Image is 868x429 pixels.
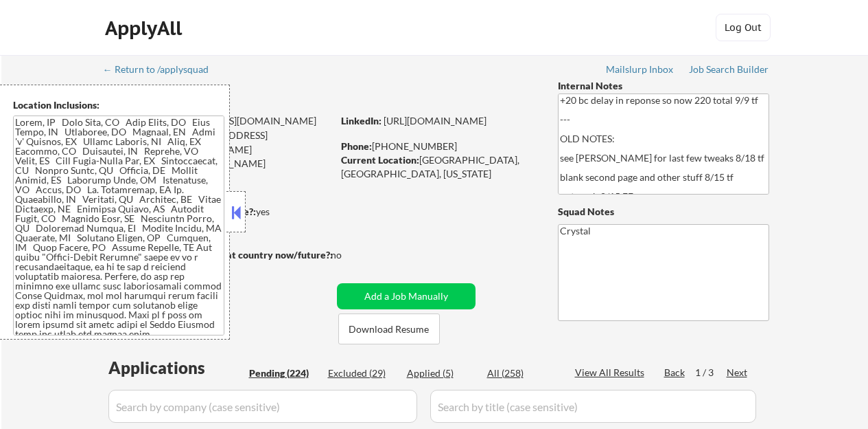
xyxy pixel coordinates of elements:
div: Location Inclusions: [13,98,224,112]
button: Add a Job Manually [337,283,476,309]
a: [URL][DOMAIN_NAME] [384,115,486,126]
div: Mailslurp Inbox [606,65,675,74]
strong: Phone: [341,140,372,152]
div: [GEOGRAPHIC_DATA], [GEOGRAPHIC_DATA], [US_STATE] [341,153,535,180]
div: Applied (5) [407,366,476,380]
div: Excluded (29) [328,366,397,380]
div: Squad Notes [558,205,769,219]
input: Search by title (case sensitive) [430,390,756,423]
div: View All Results [575,366,648,379]
div: no [331,248,370,262]
a: Mailslurp Inbox [606,64,675,78]
div: Next [727,366,749,379]
a: Job Search Builder [689,64,769,78]
div: Back [664,366,686,379]
div: Pending (224) [249,366,318,380]
div: ApplyAll [105,16,186,40]
strong: LinkedIn: [341,115,382,126]
div: ← Return to /applysquad [103,65,222,74]
strong: Current Location: [341,154,419,166]
div: Job Search Builder [689,65,769,74]
div: 1 / 3 [695,366,727,379]
div: [PHONE_NUMBER] [341,140,535,153]
div: Applications [108,360,244,376]
div: All (258) [487,366,556,380]
input: Search by company (case sensitive) [108,390,417,423]
button: Download Resume [338,313,440,344]
div: Internal Notes [558,79,769,93]
a: ← Return to /applysquad [103,64,222,78]
button: Log Out [716,14,771,41]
